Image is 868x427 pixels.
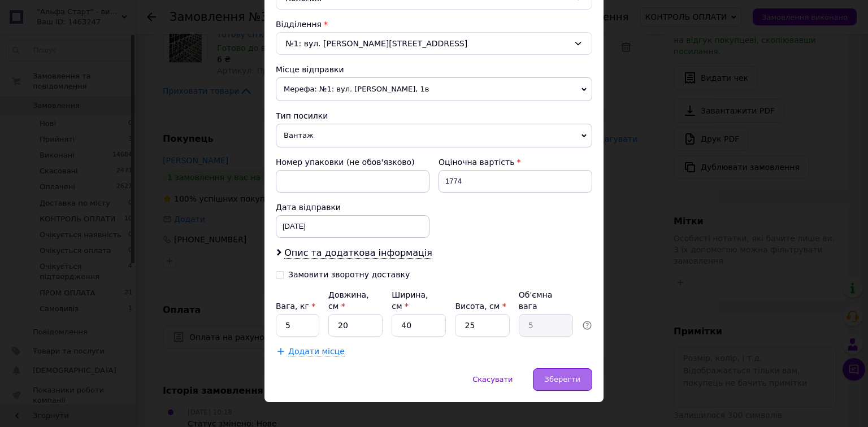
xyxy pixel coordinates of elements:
div: Відділення [276,19,592,30]
label: Довжина, см [328,290,369,311]
span: Тип посилки [276,111,328,120]
span: Скасувати [472,375,513,384]
div: №1: вул. [PERSON_NAME][STREET_ADDRESS] [276,32,592,55]
span: Зберегти [545,375,580,384]
span: Опис та додаткова інформація [284,247,432,259]
label: Висота, см [455,302,506,311]
label: Вага, кг [276,302,315,311]
span: Додати місце [288,347,345,356]
div: Номер упаковки (не обов'язково) [276,156,429,168]
div: Замовити зворотну доставку [288,270,410,280]
div: Об'ємна вага [519,289,573,312]
span: Місце відправки [276,65,344,74]
div: Оціночна вартість [439,156,592,168]
span: Вантаж [276,124,592,147]
label: Ширина, см [392,290,428,311]
span: Мерефа: №1: вул. [PERSON_NAME], 1в [276,77,592,101]
div: Дата відправки [276,202,429,213]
